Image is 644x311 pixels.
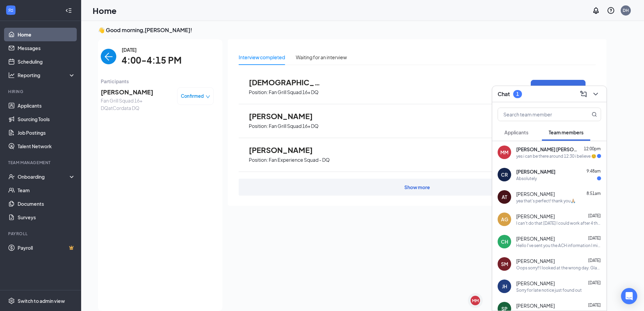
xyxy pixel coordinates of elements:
[588,213,601,218] span: [DATE]
[18,41,75,55] a: Messages
[18,297,65,304] div: Switch to admin view
[587,191,601,196] span: 8:51am
[296,53,347,61] div: Waiting for an interview
[18,197,75,210] a: Documents
[516,176,537,181] div: Absolutely
[584,146,601,151] span: 12:00pm
[501,261,508,267] div: SM
[8,72,15,79] svg: Analysis
[93,5,117,16] h1: Home
[404,184,430,191] div: Show more
[65,7,72,14] svg: Collapse
[516,265,601,271] div: Oops sorry!! I looked at the wrong day. Glad you can make it in see you at 4:30
[18,112,75,126] a: Sourcing Tools
[101,77,214,85] span: Participants
[206,94,210,99] span: down
[588,303,601,308] span: [DATE]
[607,6,615,15] svg: QuestionInfo
[531,80,586,94] button: Move to next stage
[18,55,75,68] a: Scheduling
[516,280,555,287] span: [PERSON_NAME]
[516,213,555,220] span: [PERSON_NAME]
[122,53,182,67] span: 4:00-4:15 PM
[18,99,75,112] a: Applicants
[122,46,182,53] span: [DATE]
[579,90,588,98] svg: ComposeMessage
[18,210,75,224] a: Surveys
[498,108,578,121] input: Search team member
[516,235,555,242] span: [PERSON_NAME]
[18,126,75,139] a: Job Postings
[623,7,629,13] div: DH
[18,72,76,79] div: Reporting
[8,173,15,180] svg: UserCheck
[18,28,75,41] a: Home
[516,153,596,159] div: yes i can be there around 12:30 i believe ☺️
[588,258,601,263] span: [DATE]
[249,123,268,129] p: Position:
[592,90,600,98] svg: ChevronDown
[502,283,507,290] div: JH
[516,243,601,248] div: Hello I've sent you the ACH information I might've sent you two emails but I emailed this email [...
[18,183,75,197] a: Team
[516,191,555,197] span: [PERSON_NAME]
[588,280,601,285] span: [DATE]
[8,297,15,304] svg: Settings
[592,6,600,15] svg: Notifications
[587,169,601,174] span: 9:48am
[588,236,601,241] span: [DATE]
[590,89,601,99] button: ChevronDown
[592,112,597,117] svg: MagnifyingGlass
[249,112,323,120] span: [PERSON_NAME]
[516,258,555,264] span: [PERSON_NAME]
[269,89,318,95] p: Fan Grill Squad 16+ DQ
[500,149,508,156] div: MM
[501,171,508,178] div: CR
[516,220,601,226] div: I can't do that [DATE] I could work after 4 though if there's a space for me or until 2 but I can...
[516,198,576,204] div: yea that's perfect! thank you🙏🏼
[501,238,508,245] div: CH
[249,89,268,95] p: Position:
[249,157,268,163] p: Position:
[516,287,582,293] div: Sorry for late notice just found out
[101,49,116,64] button: back-button
[8,89,74,94] div: Hiring
[249,146,323,154] span: [PERSON_NAME]
[516,146,577,153] span: [PERSON_NAME] [PERSON_NAME]
[7,7,14,14] svg: WorkstreamLogo
[181,93,204,99] span: Confirmed
[504,129,528,135] span: Applicants
[269,157,330,163] p: Fan Experience Squad - DQ
[8,231,74,237] div: Payroll
[516,91,519,97] div: 1
[101,87,172,97] span: [PERSON_NAME]
[18,139,75,153] a: Talent Network
[98,26,606,34] h3: 👋 Good morning, [PERSON_NAME] !
[8,160,74,165] div: Team Management
[621,288,637,304] div: Open Intercom Messenger
[101,97,172,112] span: Fan Grill Squad 16+ DQ at Cordata DQ
[18,241,75,254] a: PayrollCrown
[239,53,285,61] div: Interview completed
[18,173,70,180] div: Onboarding
[498,90,510,98] h3: Chat
[516,302,555,309] span: [PERSON_NAME]
[472,298,479,304] div: MM
[269,123,318,129] p: Fan Grill Squad 16+ DQ
[249,78,323,87] span: [DEMOGRAPHIC_DATA][PERSON_NAME]
[501,216,508,223] div: AG
[549,129,583,135] span: Team members
[578,89,589,99] button: ComposeMessage
[502,194,507,200] div: AT
[516,168,555,175] span: [PERSON_NAME]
